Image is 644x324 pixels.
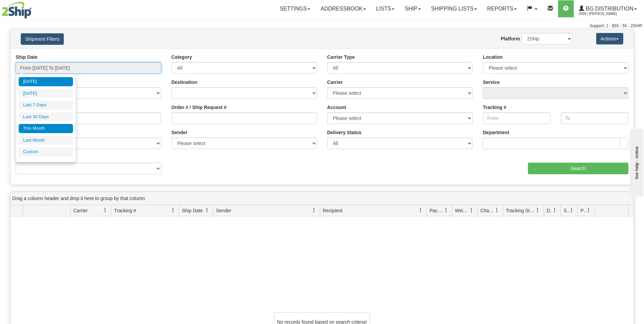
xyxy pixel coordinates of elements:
[584,6,633,12] span: BG Distribution
[483,104,506,111] label: Tracking #
[19,89,73,98] li: [DATE]
[400,0,426,17] a: Ship
[21,33,64,45] button: Shipment Filters
[574,0,642,17] a: BG Distribution 2569 / [PERSON_NAME]
[19,147,73,157] li: Custom
[466,204,477,216] a: Weight filter column settings
[564,207,569,214] span: Shipment Issues
[415,204,426,216] a: Recipient filter column settings
[549,204,560,216] a: Delivery Status filter column settings
[201,204,213,216] a: Ship Date filter column settings
[440,204,452,216] a: Packages filter column settings
[171,54,192,60] label: Category
[547,207,552,214] span: Delivery Status
[182,207,203,214] span: Ship Date
[561,112,628,124] input: To
[327,129,362,136] label: Delivery Status
[327,54,355,60] label: Carrier Type
[579,11,630,17] span: 2569 / [PERSON_NAME]
[566,204,577,216] a: Shipment Issues filter column settings
[19,77,73,86] li: [DATE]
[323,207,343,214] span: Recipient
[171,129,187,136] label: Sender
[114,207,136,214] span: Tracking #
[315,0,371,17] a: Addressbook
[429,207,444,214] span: Packages
[99,204,111,216] a: Carrier filter column settings
[216,207,231,214] span: Sender
[16,54,38,60] label: Ship Date
[491,204,503,216] a: Charge filter column settings
[371,0,400,17] a: Lists
[2,23,642,29] div: Support: 1 - 855 - 55 - 2SHIP
[275,0,315,17] a: Settings
[483,79,500,86] label: Service
[19,112,73,122] li: Last 30 Days
[167,204,179,216] a: Tracking # filter column settings
[11,192,633,205] div: grid grouping header
[583,204,594,216] a: Pickup Status filter column settings
[483,54,502,60] label: Location
[483,112,550,124] input: From
[327,104,346,111] label: Account
[596,33,623,44] button: Actions
[480,207,495,214] span: Charge
[455,207,469,214] span: Weight
[528,163,628,174] input: Search
[19,101,73,110] li: Last 7 Days
[482,0,522,17] a: Reports
[506,207,535,214] span: Tracking Status
[2,2,32,19] img: logo2569.jpg
[73,207,88,214] span: Carrier
[171,79,197,86] label: Destination
[483,129,509,136] label: Department
[327,79,343,86] label: Carrier
[426,0,482,17] a: Shipping lists
[308,204,320,216] a: Sender filter column settings
[171,104,227,111] label: Order # / Ship Request #
[501,35,520,42] label: Platform
[532,204,544,216] a: Tracking Status filter column settings
[19,124,73,133] li: This Month
[628,127,643,197] iframe: chat widget
[19,136,73,145] li: Last Month
[581,207,586,214] span: Pickup Status
[5,6,63,11] div: live help - online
